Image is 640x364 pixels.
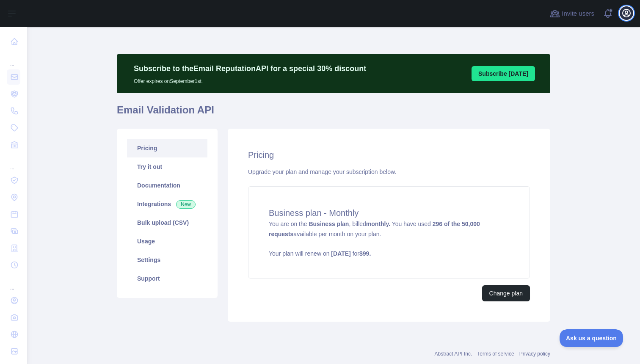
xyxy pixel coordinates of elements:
iframe: Toggle Customer Support [560,329,623,347]
strong: 296 of the 50,000 requests [269,221,480,237]
a: Pricing [127,139,207,157]
a: Usage [127,232,207,251]
p: Offer expires on September 1st. [134,74,366,85]
span: You are on the , billed You have used available per month on your plan. [269,221,509,258]
button: Subscribe [DATE] [472,66,535,81]
button: Change plan [482,285,530,301]
strong: Business plan [309,221,349,227]
a: Try it out [127,157,207,176]
p: Your plan will renew on for [269,249,509,258]
strong: [DATE] [331,250,350,257]
a: Abstract API Inc. [435,351,472,357]
a: Terms of service [477,351,514,357]
strong: $ 99 . [359,250,371,257]
div: ... [7,51,20,68]
div: Upgrade your plan and manage your subscription below. [248,168,530,176]
div: ... [7,154,20,171]
h4: Business plan - Monthly [269,207,509,219]
a: Support [127,269,207,288]
a: Integrations New [127,195,207,213]
p: Subscribe to the Email Reputation API for a special 30 % discount [134,63,366,74]
button: Invite users [548,7,596,20]
a: Settings [127,251,207,269]
a: Privacy policy [519,351,550,357]
div: ... [7,274,20,291]
span: New [176,200,196,209]
span: Invite users [562,9,594,19]
a: Bulk upload (CSV) [127,213,207,232]
a: Documentation [127,176,207,195]
strong: monthly. [366,221,390,227]
h2: Pricing [248,149,530,161]
h1: Email Validation API [117,103,550,124]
